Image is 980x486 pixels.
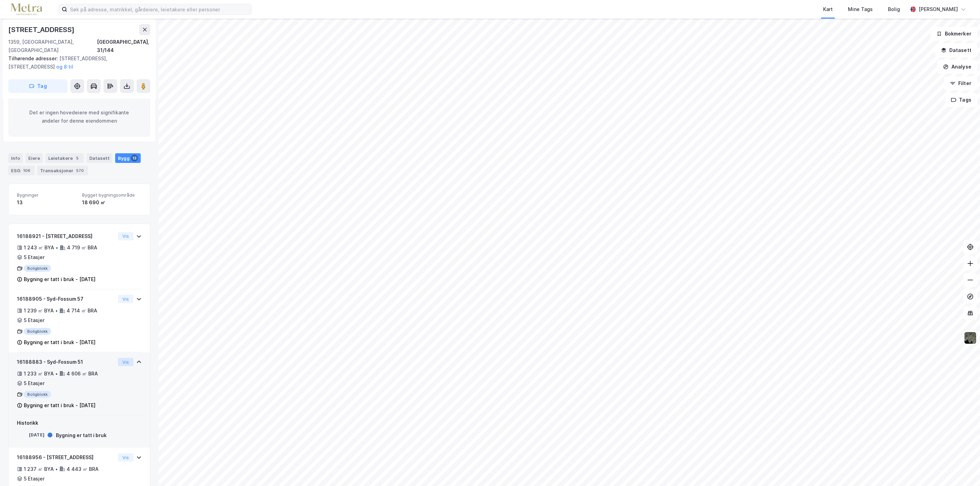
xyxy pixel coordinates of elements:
[115,153,141,163] div: Bygg
[74,155,81,162] div: 5
[9,97,150,136] div: Det er ingen hovedeiere med signifikante andeler for denne eiendommen
[24,253,44,261] div: 5 Etasjer
[87,153,112,163] div: Datasett
[17,358,115,366] div: 16188883 - Syd-Fossum 51
[82,192,142,198] span: Bygget bygningsområde
[8,55,59,61] span: Tilhørende adresser:
[8,54,145,71] div: [STREET_ADDRESS], [STREET_ADDRESS]
[935,43,977,57] button: Datasett
[55,308,58,313] div: •
[946,453,980,486] div: Kontrollprogram for chat
[24,307,54,315] div: 1 239 ㎡ BYA
[8,79,68,93] button: Tag
[24,316,44,324] div: 5 Etasjer
[24,244,54,252] div: 1 243 ㎡ BYA
[944,76,977,90] button: Filter
[22,167,32,174] div: 106
[46,153,84,163] div: Leietakere
[67,4,251,14] input: Søk på adresse, matrikkel, gårdeiere, leietakere eller personer
[67,370,98,378] div: 4 606 ㎡ BRA
[8,153,23,163] div: Info
[118,358,133,366] button: Vis
[8,166,34,175] div: ESG
[26,153,43,163] div: Eiere
[17,198,77,207] div: 13
[964,331,977,344] img: 9k=
[17,419,142,427] div: Historikk
[55,371,58,376] div: •
[24,338,96,347] div: Bygning er tatt i bruk - [DATE]
[17,232,115,240] div: 16188921 - [STREET_ADDRESS]
[97,38,151,54] div: [GEOGRAPHIC_DATA], 31/144
[24,370,54,378] div: 1 233 ㎡ BYA
[118,295,133,303] button: Vis
[931,27,977,41] button: Bokmerker
[118,453,133,462] button: Vis
[24,401,96,410] div: Bygning er tatt i bruk - [DATE]
[118,232,133,240] button: Vis
[131,155,138,162] div: 13
[56,245,58,250] div: •
[937,60,977,74] button: Analyse
[17,192,77,198] span: Bygninger
[17,453,115,462] div: 16188956 - [STREET_ADDRESS]
[67,244,97,252] div: 4 719 ㎡ BRA
[8,38,97,54] div: 1359, [GEOGRAPHIC_DATA], [GEOGRAPHIC_DATA]
[24,379,44,387] div: 5 Etasjer
[55,466,58,472] div: •
[56,431,107,440] div: Bygning er tatt i bruk
[848,5,873,13] div: Mine Tags
[919,5,958,13] div: [PERSON_NAME]
[823,5,833,13] div: Kart
[11,3,42,15] img: metra-logo.256734c3b2bbffee19d4.png
[945,93,977,107] button: Tags
[24,475,44,483] div: 5 Etasjer
[75,167,85,174] div: 570
[17,432,44,438] div: [DATE]
[24,275,96,283] div: Bygning er tatt i bruk - [DATE]
[67,465,99,473] div: 4 443 ㎡ BRA
[17,295,115,303] div: 16188905 - Syd-Fossum 57
[946,453,980,486] iframe: Chat Widget
[67,307,97,315] div: 4 714 ㎡ BRA
[82,198,142,207] div: 18 690 ㎡
[37,166,88,175] div: Transaksjoner
[888,5,900,13] div: Bolig
[24,465,54,473] div: 1 237 ㎡ BYA
[8,24,76,35] div: [STREET_ADDRESS]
